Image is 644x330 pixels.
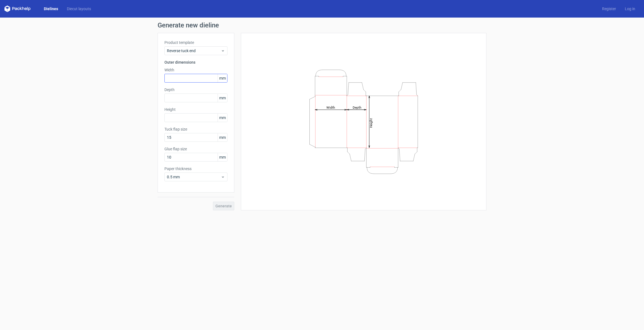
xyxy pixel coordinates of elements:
label: Height [164,107,227,112]
span: mm [218,114,227,122]
tspan: Height [369,118,373,128]
label: Paper thickness [164,166,227,171]
a: Register [598,6,620,12]
a: Dielines [39,6,62,12]
span: mm [218,133,227,142]
h1: Generate new dieline [158,22,486,29]
span: mm [218,153,227,161]
a: Log in [620,6,640,12]
span: 0.5 mm [167,174,221,180]
span: mm [218,74,227,82]
label: Tuck flap size [164,126,227,132]
label: Glue flap size [164,146,227,152]
label: Width [164,67,227,73]
tspan: Depth [353,105,361,109]
span: Reverse tuck end [167,48,221,53]
span: mm [218,94,227,102]
label: Depth [164,87,227,92]
a: Diecut layouts [62,6,95,12]
label: Product template [164,40,227,45]
tspan: Width [326,105,335,109]
h3: Outer dimensions [164,60,227,65]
